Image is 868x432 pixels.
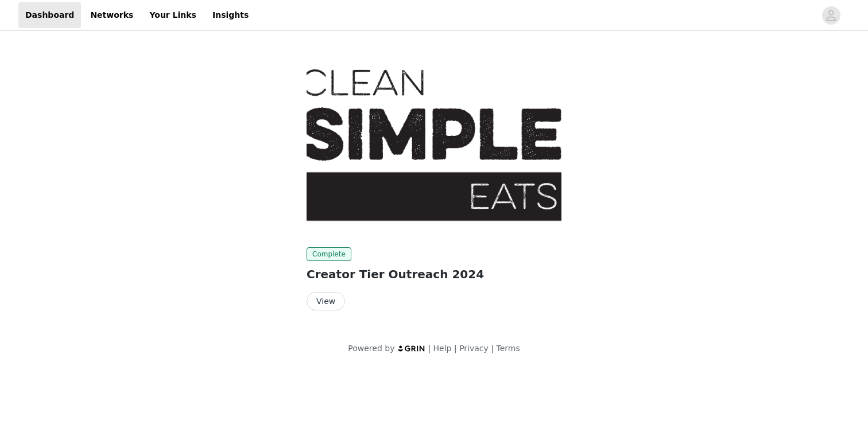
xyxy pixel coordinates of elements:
span: | [491,344,494,353]
span: Powered by [348,344,394,353]
div: avatar [826,6,836,25]
img: Clean Simple Eats [307,47,561,238]
button: View [307,292,345,310]
span: | [428,344,431,353]
a: Your Links [142,2,203,28]
a: Help [433,344,452,353]
a: Insights [206,2,255,28]
span: Complete [307,247,351,261]
span: | [454,344,457,353]
a: Networks [83,2,140,28]
a: Dashboard [18,2,81,28]
a: View [307,297,345,306]
img: logo [397,345,426,352]
a: Terms [496,344,520,353]
h2: Creator Tier Outreach 2024 [307,266,561,283]
a: Privacy [459,344,489,353]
